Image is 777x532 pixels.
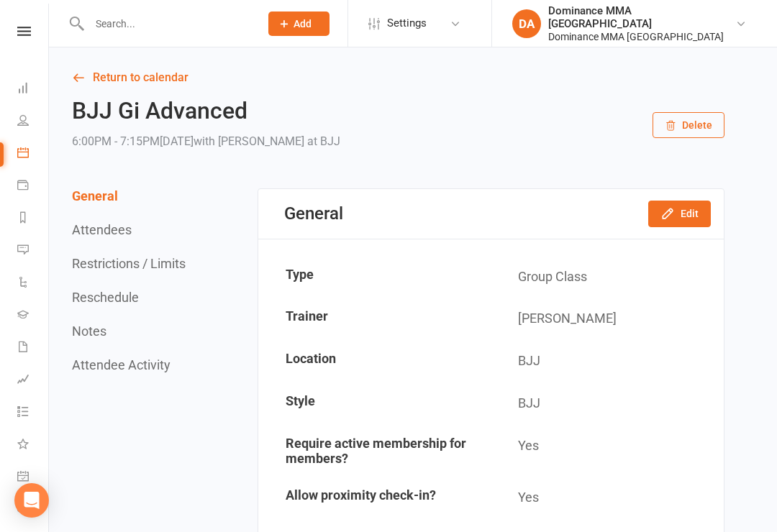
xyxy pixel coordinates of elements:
td: Trainer [260,298,491,339]
div: Open Intercom Messenger [14,483,49,518]
div: 6:00PM - 7:15PM[DATE] [72,132,340,152]
a: Calendar [17,138,50,170]
a: People [17,106,50,138]
input: Search... [85,14,250,34]
button: Notes [72,324,106,339]
td: BJJ [492,341,723,382]
td: Yes [492,426,723,476]
h2: BJJ Gi Advanced [72,98,340,124]
a: Assessments [17,364,50,397]
a: Reports [17,203,50,235]
td: BJJ [492,383,723,424]
span: Add [294,18,312,29]
td: Style [260,383,491,424]
span: with [PERSON_NAME] [194,134,304,148]
div: Dominance MMA [GEOGRAPHIC_DATA] [548,4,735,30]
button: Attendees [72,222,132,237]
td: Require active membership for members? [260,426,491,476]
a: Dashboard [17,73,50,106]
td: Allow proximity check-in? [260,477,491,518]
td: Group Class [492,257,723,298]
button: Add [268,12,330,36]
a: General attendance kiosk mode [17,462,50,494]
td: [PERSON_NAME] [492,298,723,339]
div: General [284,203,343,224]
td: Yes [492,477,723,518]
button: Reschedule [72,290,139,305]
span: at BJJ [307,134,340,148]
a: What's New [17,429,50,462]
span: Settings [387,7,427,40]
button: Delete [653,112,724,138]
button: Restrictions / Limits [72,256,186,271]
button: Attendee Activity [72,357,171,372]
a: Payments [17,170,50,203]
button: Edit [648,201,711,226]
button: General [72,188,118,203]
a: Return to calendar [72,68,724,88]
td: Location [260,341,491,382]
td: Type [260,257,491,298]
div: DA [512,9,541,38]
div: Dominance MMA [GEOGRAPHIC_DATA] [548,30,735,43]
